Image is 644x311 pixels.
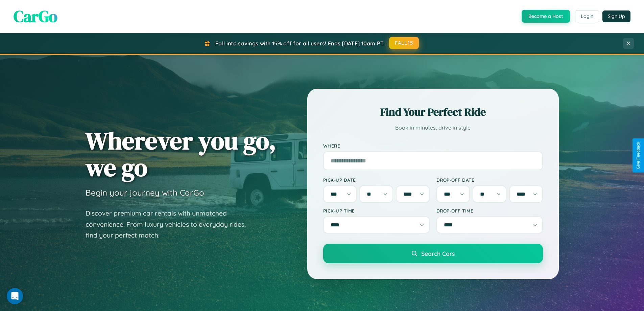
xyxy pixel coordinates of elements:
div: Give Feedback [636,142,641,169]
h3: Begin your journey with CarGo [86,187,204,198]
h1: Wherever you go, we go [86,127,276,181]
button: Become a Host [522,10,570,23]
label: Drop-off Date [436,177,543,183]
button: Login [575,10,599,22]
p: Book in minutes, drive in style [323,123,543,133]
button: FALL15 [389,37,419,49]
span: Search Cars [421,250,455,257]
label: Drop-off Time [436,208,543,214]
label: Pick-up Time [323,208,430,214]
p: Discover premium car rentals with unmatched convenience. From luxury vehicles to everyday rides, ... [86,208,255,241]
h2: Find Your Perfect Ride [323,105,543,119]
span: CarGo [14,5,57,27]
button: Search Cars [323,244,543,263]
label: Where [323,143,543,149]
button: Sign Up [602,10,630,22]
label: Pick-up Date [323,177,430,183]
span: Fall into savings with 15% off for all users! Ends [DATE] 10am PT. [215,40,385,47]
div: Open Intercom Messenger [7,288,23,304]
